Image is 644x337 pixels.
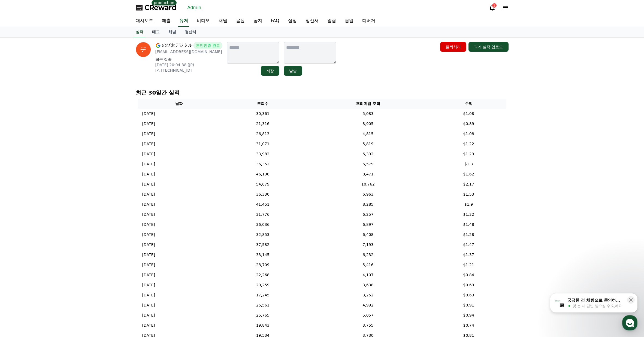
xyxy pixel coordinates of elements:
[192,15,214,27] a: 비디오
[305,220,431,230] td: 6,897
[305,149,431,159] td: 6,392
[142,192,155,197] p: [DATE]
[305,179,431,189] td: 10,762
[305,109,431,119] td: 5,083
[305,99,431,109] th: 프리미엄 조회
[180,27,201,37] a: 정산서
[220,240,305,250] td: 37,582
[214,15,232,27] a: 채널
[305,290,431,300] td: 3,252
[431,260,506,270] td: $1.21
[431,240,506,250] td: $1.47
[305,300,431,310] td: 4,992
[431,290,506,300] td: $0.63
[142,242,155,248] p: [DATE]
[142,141,155,147] p: [DATE]
[492,3,497,8] div: 1
[305,240,431,250] td: 7,193
[136,42,151,57] img: profile image
[431,139,506,149] td: $1.22
[431,250,506,260] td: $1.37
[220,99,305,109] th: 조회수
[155,62,222,68] p: [DATE] 20:04:38 (JP)
[142,272,155,278] p: [DATE]
[431,149,506,159] td: $1.29
[220,129,305,139] td: 26,813
[131,15,158,27] a: 대시보드
[142,282,155,288] p: [DATE]
[142,161,155,167] p: [DATE]
[142,181,155,187] p: [DATE]
[305,159,431,169] td: 6,579
[431,169,506,179] td: $1.62
[148,27,164,37] a: 태그
[144,3,177,12] span: CReward
[142,151,155,157] p: [DATE]
[305,260,431,270] td: 5,416
[431,109,506,119] td: $1.08
[220,189,305,199] td: 36,330
[220,149,305,159] td: 33,982
[284,66,302,76] button: 발송
[142,292,155,298] p: [DATE]
[193,42,222,49] span: 본인인증 완료
[249,15,267,27] a: 공지
[220,220,305,230] td: 36,036
[220,290,305,300] td: 17,245
[134,27,146,37] a: 실적
[305,270,431,280] td: 4,107
[220,310,305,320] td: 25,765
[220,260,305,270] td: 28,709
[305,310,431,320] td: 5,057
[305,129,431,139] td: 4,815
[220,270,305,280] td: 22,268
[431,300,506,310] td: $0.91
[136,89,509,96] p: 최근 30일간 실적
[220,179,305,189] td: 54,679
[468,42,509,52] button: 과거 실적 업로드
[220,109,305,119] td: 30,361
[431,159,506,169] td: $1.3
[305,139,431,149] td: 5,819
[358,15,380,27] a: 디버거
[220,159,305,169] td: 36,352
[155,68,222,73] p: IP: [TECHNICAL_ID]
[220,169,305,179] td: 46,198
[136,3,177,12] a: CReward
[142,323,155,328] p: [DATE]
[155,49,222,54] p: [EMAIL_ADDRESS][DOMAIN_NAME]
[305,210,431,220] td: 6,257
[142,131,155,137] p: [DATE]
[489,4,495,11] a: 1
[158,15,175,27] a: 매출
[431,199,506,210] td: $1.9
[440,42,466,52] button: 탈퇴처리
[220,199,305,210] td: 41,451
[220,119,305,129] td: 21,316
[164,27,180,37] a: 채널
[261,66,279,76] button: 저장
[431,129,506,139] td: $1.08
[305,189,431,199] td: 6,963
[431,270,506,280] td: $0.84
[305,169,431,179] td: 8,471
[142,232,155,238] p: [DATE]
[431,99,506,109] th: 수익
[220,300,305,310] td: 25,561
[431,230,506,240] td: $1.28
[431,280,506,290] td: $0.69
[431,220,506,230] td: $1.48
[232,15,249,27] a: 음원
[220,139,305,149] td: 31,071
[142,171,155,177] p: [DATE]
[305,230,431,240] td: 6,408
[220,250,305,260] td: 33,145
[142,302,155,308] p: [DATE]
[431,189,506,199] td: $1.53
[142,121,155,127] p: [DATE]
[138,99,221,109] th: 날짜
[220,210,305,220] td: 31,776
[323,15,340,27] a: 알림
[305,280,431,290] td: 3,638
[142,252,155,258] p: [DATE]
